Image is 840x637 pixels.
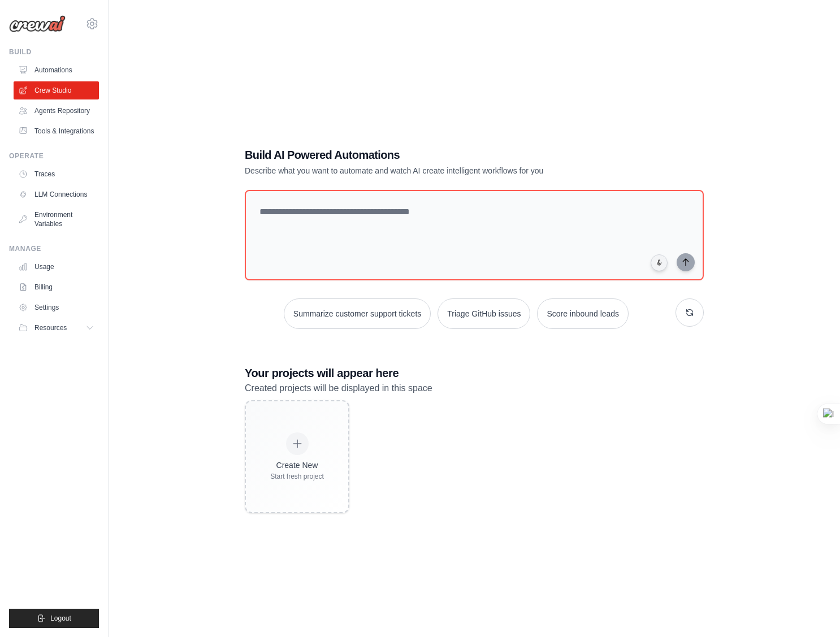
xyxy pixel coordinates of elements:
[651,254,668,271] button: Click to speak your automation idea
[14,298,99,317] a: Settings
[14,258,99,276] a: Usage
[14,185,99,203] a: LLM Connections
[270,472,324,481] div: Start fresh project
[676,298,704,327] button: Get new suggestions
[14,165,99,183] a: Traces
[537,298,629,329] button: Score inbound leads
[14,206,99,233] a: Environment Variables
[14,319,99,337] button: Resources
[34,323,67,332] span: Resources
[14,278,99,296] a: Billing
[245,381,704,396] p: Created projects will be displayed in this space
[9,609,99,628] button: Logout
[9,47,99,57] div: Build
[9,244,99,253] div: Manage
[245,365,704,381] h3: Your projects will appear here
[14,102,99,120] a: Agents Repository
[14,81,99,99] a: Crew Studio
[14,61,99,79] a: Automations
[245,165,625,176] p: Describe what you want to automate and watch AI create intelligent workflows for you
[245,147,625,163] h1: Build AI Powered Automations
[9,151,99,161] div: Operate
[284,298,431,329] button: Summarize customer support tickets
[270,460,324,471] div: Create New
[9,15,66,32] img: Logo
[438,298,530,329] button: Triage GitHub issues
[14,122,99,140] a: Tools & Integrations
[50,614,71,623] span: Logout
